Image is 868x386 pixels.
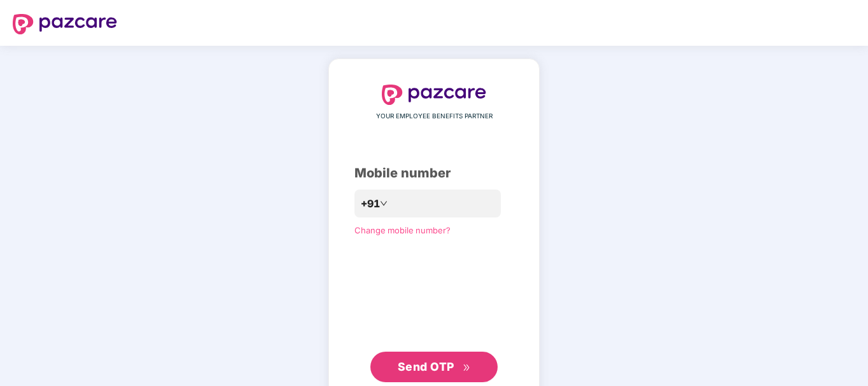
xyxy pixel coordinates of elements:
button: Send OTPdouble-right [370,352,498,382]
span: +91 [361,196,380,212]
div: Mobile number [354,163,514,183]
span: down [380,200,388,207]
a: Change mobile number? [354,225,451,235]
span: double-right [463,364,471,372]
img: logo [382,85,486,105]
span: YOUR EMPLOYEE BENEFITS PARTNER [376,111,493,121]
img: logo [13,14,117,34]
span: Send OTP [398,360,454,373]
